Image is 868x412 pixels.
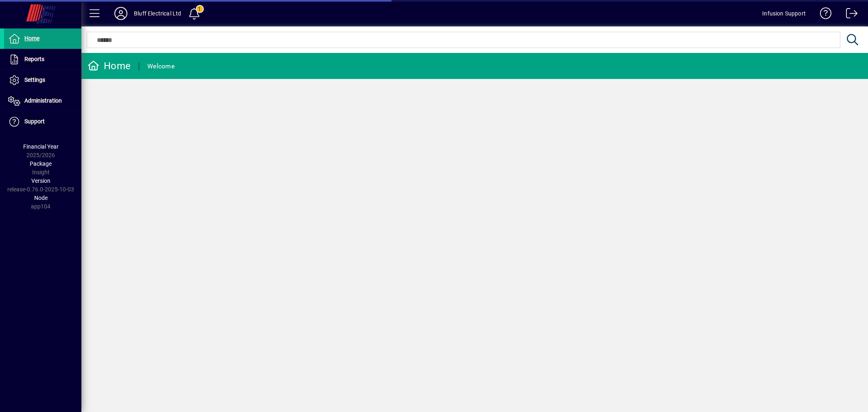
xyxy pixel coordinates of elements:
[4,70,81,90] a: Settings
[134,7,181,20] div: Bluff Electrical Ltd
[24,35,39,42] span: Home
[108,6,134,21] button: Profile
[34,195,48,201] span: Node
[814,2,832,28] a: Knowledge Base
[147,60,175,73] div: Welcome
[87,59,131,72] div: Home
[24,97,62,104] span: Administration
[4,91,81,111] a: Administration
[31,178,50,184] span: Version
[24,118,45,125] span: Support
[23,143,59,150] span: Financial Year
[30,160,52,167] span: Package
[24,56,44,62] span: Reports
[4,112,81,132] a: Support
[762,7,806,20] div: Infusion Support
[24,77,45,83] span: Settings
[4,49,81,70] a: Reports
[840,2,858,28] a: Logout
